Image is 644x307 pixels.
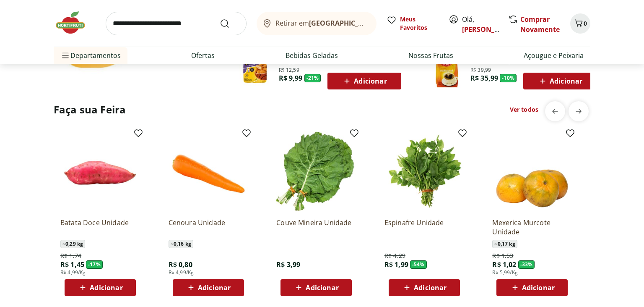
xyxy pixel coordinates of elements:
[276,260,300,269] span: R$ 3,99
[570,13,590,34] button: Carrinho
[414,284,447,291] span: Adicionar
[220,18,240,29] button: Submit Search
[90,284,122,291] span: Adicionar
[279,65,299,73] span: R$ 12,59
[462,25,517,34] a: [PERSON_NAME]
[470,73,498,83] span: R$ 35,99
[169,218,248,236] a: Cenoura Unidade
[60,218,140,236] a: Batata Doce Unidade
[60,269,86,276] span: R$ 4,99/Kg
[60,240,85,248] span: ~ 0,29 kg
[304,74,321,82] span: - 21 %
[60,45,70,66] button: Menu
[387,15,439,32] a: Meus Favoritos
[54,10,96,35] img: Hortifruti
[523,73,597,89] button: Adicionar
[492,218,572,236] a: Mexerica Murcote Unidade
[169,131,248,211] img: Cenoura Unidade
[54,103,126,116] h2: Faça sua Feira
[408,50,453,60] a: Nossas Frutas
[169,240,193,248] span: ~ 0,16 kg
[492,131,572,211] img: Mexerica Murcote Unidade
[524,50,584,60] a: Açougue e Peixaria
[280,279,352,296] button: Adicionar
[275,19,368,27] span: Retirar em
[86,260,103,269] span: - 17 %
[169,269,194,276] span: R$ 4,99/Kg
[279,73,303,83] span: R$ 9,99
[276,131,356,211] img: Couve Mineira Unidade
[518,260,535,269] span: - 33 %
[496,279,568,296] button: Adicionar
[427,48,467,88] img: Café Três Corações Tradicional Almofada 500g
[60,131,140,211] img: Batata Doce Unidade
[342,76,387,86] span: Adicionar
[384,260,408,269] span: R$ 1,99
[462,14,499,34] span: Olá,
[60,260,84,269] span: R$ 1,45
[235,48,275,88] img: Nuggets Crocantes de Frango Sadia 300g
[400,15,439,32] span: Meus Favoritos
[500,74,517,82] span: - 10 %
[538,76,582,86] span: Adicionar
[584,19,587,27] span: 0
[60,45,121,66] span: Departamentos
[257,12,377,35] button: Retirar em[GEOGRAPHIC_DATA]/[GEOGRAPHIC_DATA]
[492,269,518,276] span: R$ 5,99/Kg
[327,73,401,89] button: Adicionar
[65,279,136,296] button: Adicionar
[492,252,513,260] span: R$ 1,53
[510,105,538,114] a: Ver todos
[384,131,464,211] img: Espinafre Unidade
[106,12,247,35] input: search
[173,279,244,296] button: Adicionar
[276,218,356,236] a: Couve Mineira Unidade
[306,284,338,291] span: Adicionar
[60,252,81,260] span: R$ 1,74
[492,260,516,269] span: R$ 1,02
[384,218,464,236] a: Espinafre Unidade
[198,284,231,291] span: Adicionar
[191,50,215,60] a: Ofertas
[410,260,427,269] span: - 54 %
[470,65,491,73] span: R$ 39,99
[389,279,460,296] button: Adicionar
[286,50,338,60] a: Bebidas Geladas
[522,284,555,291] span: Adicionar
[309,18,450,28] b: [GEOGRAPHIC_DATA]/[GEOGRAPHIC_DATA]
[492,240,517,248] span: ~ 0,17 kg
[384,252,405,260] span: R$ 4,29
[569,101,589,121] button: next
[545,101,565,121] button: previous
[520,15,560,34] a: Comprar Novamente
[169,260,192,269] span: R$ 0,80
